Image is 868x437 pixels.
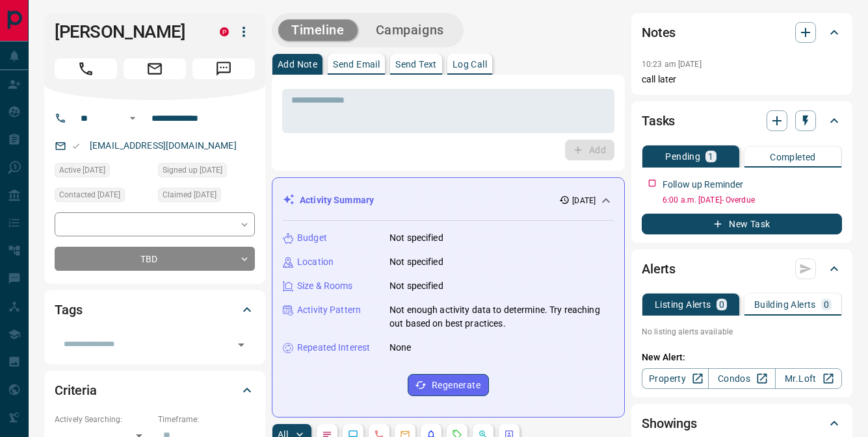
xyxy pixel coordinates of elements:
[55,294,255,325] div: Tags
[642,413,697,434] h2: Showings
[389,231,443,245] p: Not specified
[220,27,229,36] div: property.ca
[55,58,117,79] span: Call
[158,414,255,425] p: Timeframe:
[192,58,255,79] span: Message
[55,247,255,271] div: TBD
[163,188,217,201] span: Claimed [DATE]
[55,375,255,406] div: Criteria
[395,60,437,69] p: Send Text
[642,253,842,284] div: Alerts
[72,142,81,151] svg: Email Valid
[642,368,709,389] a: Property
[719,300,724,309] p: 0
[642,17,842,48] div: Notes
[125,110,140,126] button: Open
[297,303,361,317] p: Activity Pattern
[642,326,842,338] p: No listing alerts available
[55,188,151,206] div: Thu May 08 2025
[642,60,702,69] p: 10:23 am [DATE]
[824,300,829,309] p: 0
[389,341,412,355] p: None
[59,164,105,177] span: Active [DATE]
[389,255,443,269] p: Not specified
[642,351,842,364] p: New Alert:
[642,73,842,86] p: call later
[59,188,120,201] span: Contacted [DATE]
[158,163,255,181] div: Wed Nov 20 2024
[297,341,370,355] p: Repeated Interest
[655,300,711,309] p: Listing Alerts
[708,152,713,161] p: 1
[297,255,334,269] p: Location
[389,303,614,331] p: Not enough activity data to determine. Try reaching out based on best practices.
[278,19,358,41] button: Timeline
[297,231,327,245] p: Budget
[55,299,82,320] h2: Tags
[283,188,614,212] div: Activity Summary[DATE]
[158,188,255,206] div: Wed Nov 20 2024
[90,140,237,151] a: [EMAIL_ADDRESS][DOMAIN_NAME]
[363,19,457,41] button: Campaigns
[55,414,151,425] p: Actively Searching:
[232,336,250,354] button: Open
[278,60,317,69] p: Add Note
[663,194,842,206] p: 6:00 a.m. [DATE] - Overdue
[572,195,596,206] p: [DATE]
[663,178,743,192] p: Follow up Reminder
[775,368,842,389] a: Mr.Loft
[453,60,487,69] p: Log Call
[408,374,489,396] button: Regenerate
[55,21,200,42] h1: [PERSON_NAME]
[708,368,775,389] a: Condos
[55,163,151,181] div: Thu Nov 21 2024
[642,105,842,136] div: Tasks
[163,164,222,177] span: Signed up [DATE]
[333,60,380,69] p: Send Email
[300,194,374,207] p: Activity Summary
[124,58,186,79] span: Email
[297,279,353,293] p: Size & Rooms
[665,152,700,161] p: Pending
[55,380,97,401] h2: Criteria
[389,279,443,293] p: Not specified
[754,300,816,309] p: Building Alerts
[642,22,676,43] h2: Notes
[770,153,816,162] p: Completed
[642,110,675,131] h2: Tasks
[642,214,842,234] button: New Task
[642,258,676,279] h2: Alerts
